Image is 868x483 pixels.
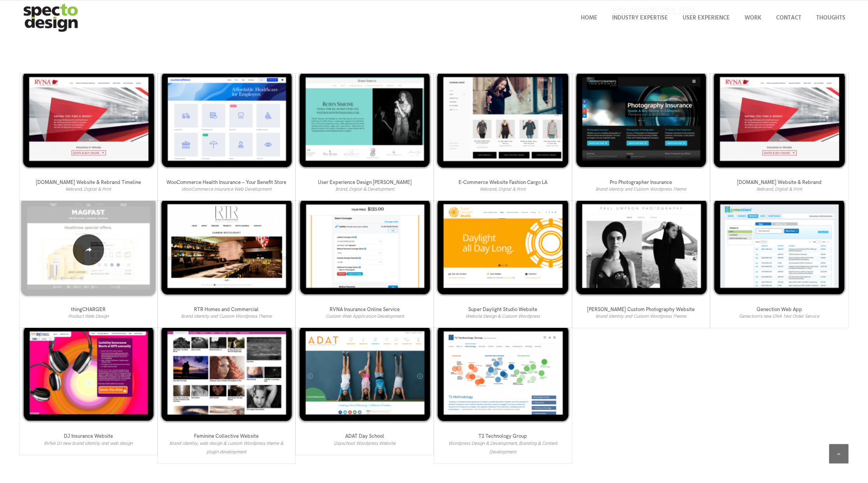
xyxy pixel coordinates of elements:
header: Portfolio: Pro Photographer Insurance [580,180,702,185]
a: Genection Web App [757,306,802,313]
a: [DOMAIN_NAME] Website & Rebrand Timeline [36,179,141,186]
div: Genection's new DNA Test Order Service [718,312,840,321]
img: technology consulting website t2 [434,328,572,426]
div: Brand identity, web design & custom Wordpress theme & plugin development [166,439,288,456]
div: Rebrand, Digital & Print [718,185,840,194]
a: Industry Expertise [607,0,673,35]
a: Thoughts [811,0,850,35]
div: RVNA DJ new brand identity and web design [27,439,150,448]
header: Portfolio: T2 Technology Group [442,433,564,439]
header: Portfolio: User Experience Design Robin Simone [303,180,426,185]
header: Portfolio: RVNA Insurance Online Service [303,307,426,312]
div: WooCommerce Insurance Web Development [166,185,288,194]
a: Feminine Collective Website [194,433,259,439]
div: Custom Web Application Development [303,312,426,321]
div: Brand Identity and Custom Wordpress Theme [166,312,288,321]
header: Portfolio: thingCHARGER [27,307,150,312]
a: Home [576,0,602,35]
img: los angeles web development [710,74,848,172]
a: DJ Insurance Website [64,433,113,439]
span: Industry Expertise [612,13,668,23]
img: custom cms website [434,201,572,299]
img: design portfolio website [158,201,296,299]
header: Portfolio: Genection Web App [718,307,840,312]
div: Wordpress Design & Development, Branding & Content Development [442,439,564,456]
header: Portfolio: Super Daylight Studio Website [442,307,564,312]
img: dna web application genection [710,201,848,299]
img: photography website paul empson [572,201,710,299]
a: User Experience Design [PERSON_NAME] [318,179,412,186]
a: E-Commerce Website Fashion Cargo LA [459,179,547,186]
a: thingCHARGER [71,306,106,313]
a: Super Daylight Studio Website [468,306,537,313]
a: WooCommerce Health Insurance – Your Benefit Store [166,179,286,186]
a: RTR Homes and Commercial [194,306,259,313]
div: Brand Identity and Custom Wordpress Theme [580,185,702,194]
header: Portfolio: RTR Homes and Commercial [166,307,288,312]
img: los angeles web design [19,328,157,426]
img: los angeles web development [19,74,157,172]
header: Portfolio: DJ Insurance Website [27,433,150,439]
div: Brand, Digital & Development [303,185,426,194]
img: WooCommerce for the insurance industry [158,74,296,172]
header: Portfolio: ADAT Day School [303,433,426,439]
header: Portfolio: E-Commerce Website Fashion Cargo LA [442,180,564,185]
span: Contact [776,13,801,23]
div: Dayschool Wordpress Website [303,439,426,448]
span: Thoughts [816,13,845,23]
div: Rebrand, Digital & Print [27,185,150,194]
span: Home [581,13,597,23]
a: Contact [771,0,806,35]
a: ADAT Day School [345,433,384,439]
header: Portfolio: Feminine Collective Website [166,433,288,439]
a: [PERSON_NAME] Custom Photography Website [587,306,695,313]
a: Work [739,0,766,35]
a: User Experience [677,0,735,35]
span: Work [745,13,761,23]
header: Portfolio: WooCommerce Health Insurance – Your Benefit Store [166,180,288,185]
div: Brand Identity and Custom Wordpress Theme [580,312,702,321]
a: RVNA Insurance Online Service [330,306,400,313]
a: [DOMAIN_NAME] Website & Rebrand [737,179,822,186]
a: T2 Technology Group [478,433,527,439]
header: Portfolio: Paul Empson Custom Photography Website [580,307,702,312]
img: responsive website [572,74,710,172]
div: Product Web Design [27,312,150,321]
img: specto-logo-2020 [18,0,85,35]
span: User Experience [683,13,730,23]
header: Portfolio: RVNuccio.com Website & Rebrand Timeline [27,180,150,185]
header: Portfolio: RVNuccio.com Website & Rebrand [718,180,840,185]
div: Website Design & Custom Wordpress [442,312,564,321]
a: Pro Photographer Insurance [610,179,672,186]
div: Rebrand, Digital & Print [442,185,564,194]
